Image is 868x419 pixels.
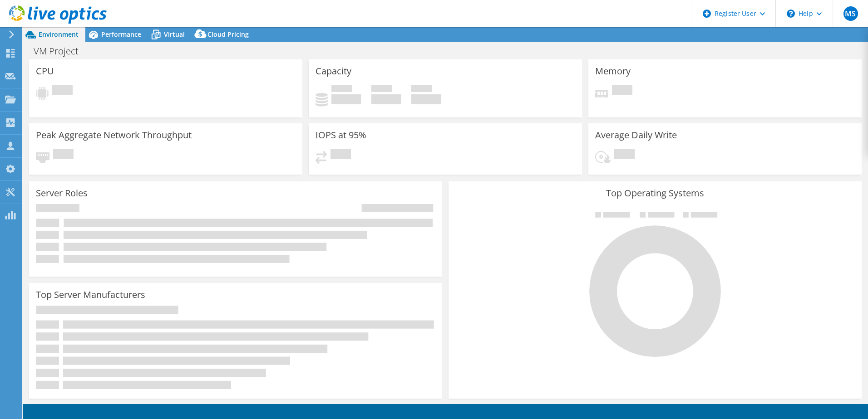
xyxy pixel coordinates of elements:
[330,149,351,161] span: Pending
[455,188,855,198] h3: Top Operating Systems
[30,46,93,56] h1: VM Project
[36,66,54,76] h3: CPU
[331,94,361,104] h4: 0 GiB
[101,30,141,39] span: Performance
[331,85,352,94] span: Used
[207,30,249,39] span: Cloud Pricing
[614,149,635,161] span: Pending
[53,149,74,161] span: Pending
[843,6,858,21] span: MS
[411,94,441,104] h4: 0 GiB
[36,290,145,300] h3: Top Server Manufacturers
[371,85,392,94] span: Free
[164,30,185,39] span: Virtual
[39,30,79,39] span: Environment
[595,66,631,76] h3: Memory
[36,130,192,140] h3: Peak Aggregate Network Throughput
[316,66,351,76] h3: Capacity
[371,94,401,104] h4: 0 GiB
[36,188,88,198] h3: Server Roles
[612,85,632,97] span: Pending
[52,85,73,97] span: Pending
[411,85,432,94] span: Total
[595,130,677,140] h3: Average Daily Write
[787,10,795,18] svg: \n
[316,130,366,140] h3: IOPS at 95%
